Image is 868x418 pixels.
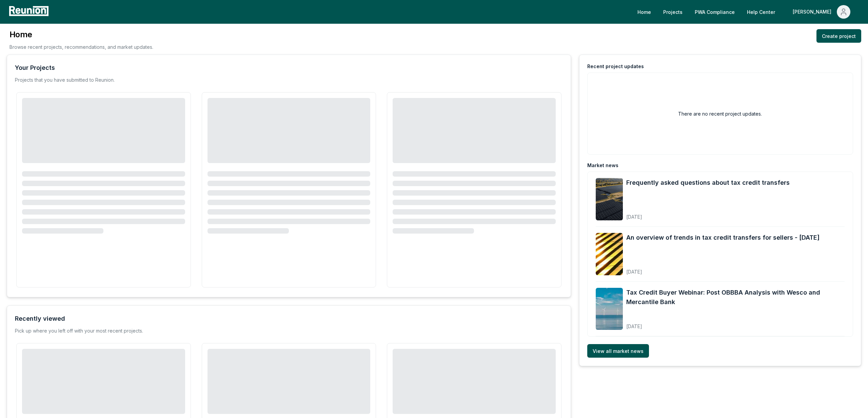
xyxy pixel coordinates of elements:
[587,63,644,70] div: Recent project updates
[626,263,820,275] div: [DATE]
[793,5,834,19] div: [PERSON_NAME]
[596,233,623,275] img: An overview of trends in tax credit transfers for sellers - September 2025
[626,178,790,187] a: Frequently asked questions about tax credit transfers
[596,178,623,220] img: Frequently asked questions about tax credit transfers
[626,233,820,242] a: An overview of trends in tax credit transfers for sellers - [DATE]
[587,344,649,358] a: View all market news
[787,5,856,19] button: [PERSON_NAME]
[816,29,861,43] a: Create project
[15,314,65,323] div: Recently viewed
[9,43,153,51] p: Browse recent projects, recommendations, and market updates.
[632,5,861,19] nav: Main
[596,288,623,330] img: Tax Credit Buyer Webinar: Post OBBBA Analysis with Wesco and Mercantile Bank
[587,162,618,169] div: Market news
[678,110,762,117] h2: There are no recent project updates.
[9,29,153,40] h3: Home
[742,5,781,19] a: Help Center
[626,318,845,330] div: [DATE]
[626,208,790,220] div: [DATE]
[15,327,143,334] div: Pick up where you left off with your most recent projects.
[632,5,656,19] a: Home
[15,77,115,83] p: Projects that you have submitted to Reunion.
[15,63,55,73] div: Your Projects
[689,5,740,19] a: PWA Compliance
[626,288,845,307] a: Tax Credit Buyer Webinar: Post OBBBA Analysis with Wesco and Mercantile Bank
[658,5,688,19] a: Projects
